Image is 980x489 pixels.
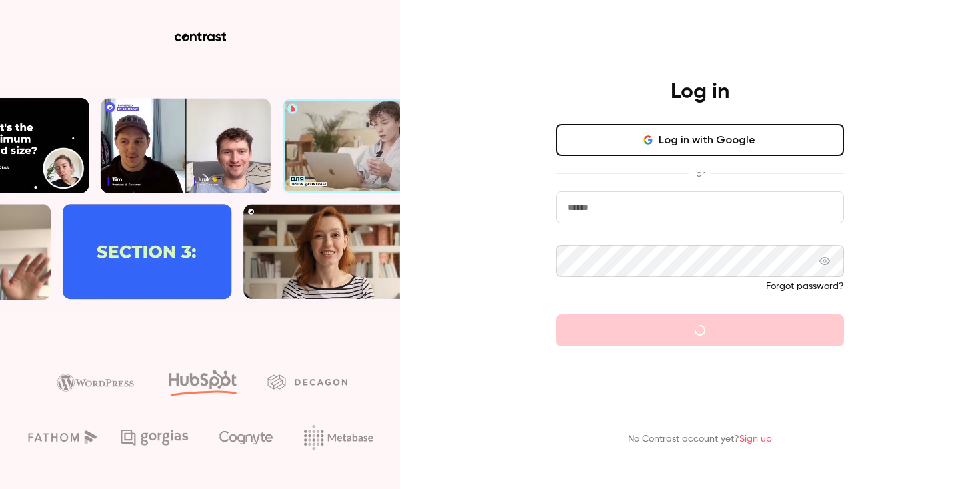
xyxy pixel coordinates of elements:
[689,167,711,181] span: or
[766,282,844,291] a: Forgot password?
[739,434,772,444] a: Sign up
[267,374,347,389] img: decagon
[671,79,729,105] h4: Log in
[628,432,772,446] p: No Contrast account yet?
[556,124,844,156] button: Log in with Google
